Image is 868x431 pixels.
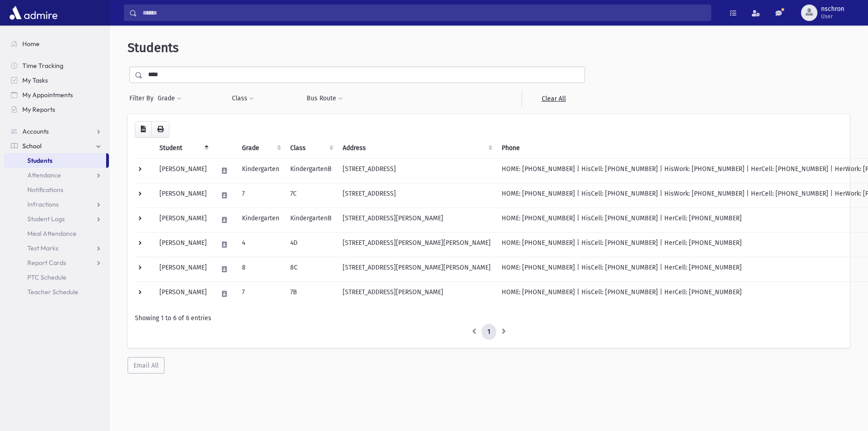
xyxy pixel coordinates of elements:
[821,5,844,13] span: nschron
[4,226,109,241] a: Meal Attendance
[285,208,337,232] td: KindergartenB
[22,40,40,48] span: Home
[4,102,109,117] a: My Reports
[285,281,337,306] td: 7B
[4,88,109,102] a: My Appointments
[27,186,63,194] span: Notifications
[4,197,109,212] a: Infractions
[22,142,41,150] span: School
[22,105,55,114] span: My Reports
[4,241,109,255] a: Test Marks
[236,183,285,208] td: 7
[154,138,212,159] th: Student: activate to sort column descending
[154,208,212,232] td: [PERSON_NAME]
[7,4,60,22] img: AdmirePro
[22,76,48,84] span: My Tasks
[4,153,106,168] a: Students
[236,257,285,281] td: 8
[337,208,496,232] td: [STREET_ADDRESS][PERSON_NAME]
[129,93,157,103] span: Filter By
[27,273,67,281] span: PTC Schedule
[27,229,77,238] span: Meal Attendance
[4,139,109,153] a: School
[236,138,285,159] th: Grade: activate to sort column ascending
[22,127,49,135] span: Accounts
[4,285,109,299] a: Teacher Schedule
[137,5,711,21] input: Search
[154,257,212,281] td: [PERSON_NAME]
[27,259,66,267] span: Report Cards
[4,255,109,270] a: Report Cards
[154,183,212,208] td: [PERSON_NAME]
[22,91,73,99] span: My Appointments
[337,138,496,159] th: Address: activate to sort column ascending
[337,281,496,306] td: [STREET_ADDRESS][PERSON_NAME]
[285,158,337,183] td: KindergartenB
[306,90,343,107] button: Bus Route
[4,73,109,88] a: My Tasks
[4,36,109,51] a: Home
[482,324,496,340] a: 1
[4,168,109,182] a: Attendance
[157,90,182,107] button: Grade
[27,200,59,208] span: Infractions
[27,244,58,252] span: Test Marks
[135,313,842,323] div: Showing 1 to 6 of 6 entries
[4,270,109,285] a: PTC Schedule
[154,281,212,306] td: [PERSON_NAME]
[128,40,179,55] span: Students
[4,212,109,226] a: Student Logs
[337,232,496,257] td: [STREET_ADDRESS][PERSON_NAME][PERSON_NAME]
[236,158,285,183] td: Kindergarten
[154,158,212,183] td: [PERSON_NAME]
[4,58,109,73] a: Time Tracking
[4,124,109,139] a: Accounts
[337,183,496,208] td: [STREET_ADDRESS]
[285,138,337,159] th: Class: activate to sort column ascending
[154,232,212,257] td: [PERSON_NAME]
[27,171,61,179] span: Attendance
[337,257,496,281] td: [STREET_ADDRESS][PERSON_NAME][PERSON_NAME]
[821,13,844,20] span: User
[27,156,52,165] span: Students
[4,182,109,197] a: Notifications
[522,90,585,107] a: Clear All
[236,208,285,232] td: Kindergarten
[135,121,152,138] button: CSV
[22,62,63,70] span: Time Tracking
[231,90,254,107] button: Class
[27,215,65,223] span: Student Logs
[337,158,496,183] td: [STREET_ADDRESS]
[128,357,164,374] button: Email All
[151,121,169,138] button: Print
[27,288,78,296] span: Teacher Schedule
[285,232,337,257] td: 4D
[236,281,285,306] td: 7
[285,257,337,281] td: 8C
[236,232,285,257] td: 4
[285,183,337,208] td: 7C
